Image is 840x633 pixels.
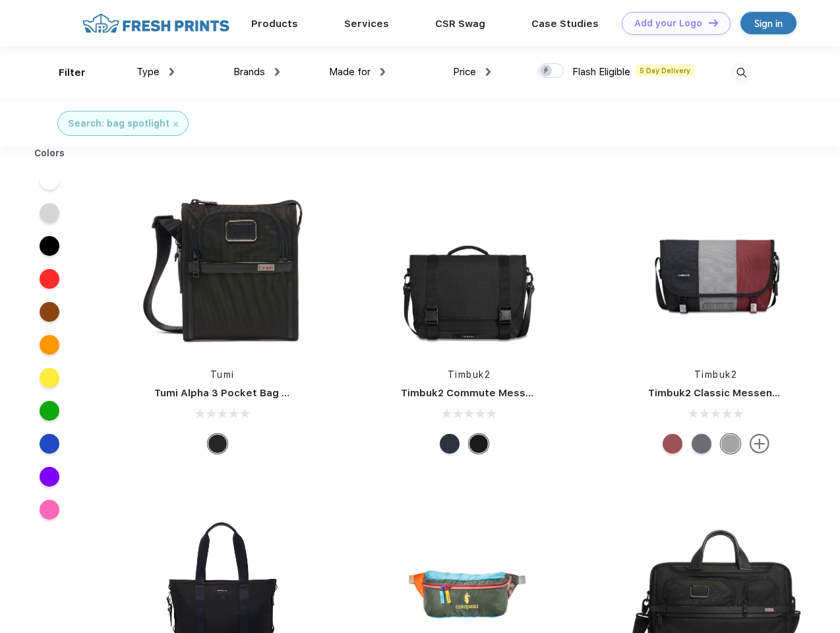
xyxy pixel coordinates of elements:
[135,179,310,355] img: func=resize&h=266
[173,122,178,127] img: filter_cancel.svg
[275,68,280,76] img: dropdown.png
[648,387,812,399] a: Timbuk2 Classic Messenger Bag
[251,18,298,30] a: Products
[401,387,578,399] a: Timbuk2 Commute Messenger Bag
[754,16,783,31] div: Sign in
[329,66,371,78] span: Made for
[709,19,718,26] img: DT
[469,434,489,454] div: Eco Black
[750,434,769,454] img: more.svg
[448,369,491,380] a: Timbuk2
[440,434,460,454] div: Eco Nautical
[740,12,796,34] a: Sign in
[233,66,265,78] span: Brands
[154,387,309,399] a: Tumi Alpha 3 Pocket Bag Small
[572,66,630,78] span: Flash Eligible
[208,434,227,454] div: Black
[24,146,75,160] div: Colors
[380,68,385,76] img: dropdown.png
[210,369,235,380] a: Tumi
[136,66,160,78] span: Type
[486,68,491,76] img: dropdown.png
[169,68,174,76] img: dropdown.png
[453,66,476,78] span: Price
[634,18,702,29] div: Add your Logo
[663,434,682,454] div: Eco Collegiate Red
[731,62,752,84] img: desktop_search.svg
[68,117,169,131] div: Search: bag spotlight
[694,369,738,380] a: Timbuk2
[692,434,711,454] div: Eco Army Pop
[721,434,740,454] div: Eco Rind Pop
[78,12,233,35] img: fo%20logo%202.webp
[59,65,86,80] div: Filter
[636,65,694,76] span: 5 Day Delivery
[628,179,804,355] img: func=resize&h=266
[381,179,556,355] img: func=resize&h=266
